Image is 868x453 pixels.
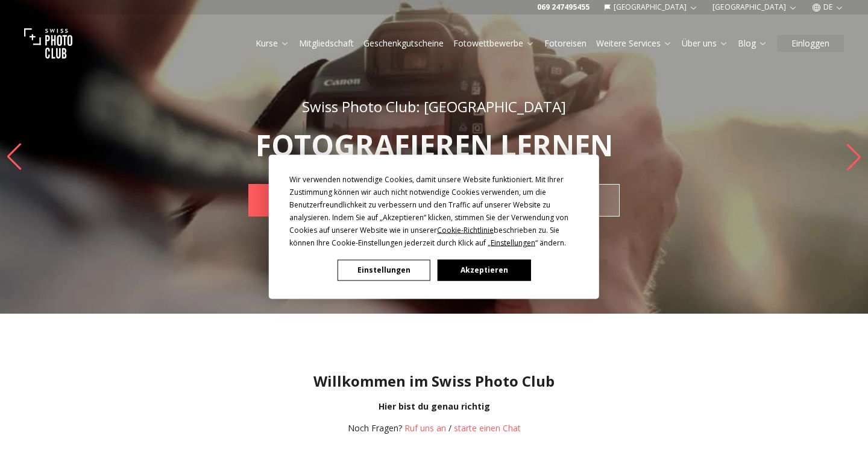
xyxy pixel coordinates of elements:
[269,154,599,299] div: Cookie Consent Prompt
[338,259,430,280] button: Einstellungen
[491,237,535,247] span: Einstellungen
[438,259,530,280] button: Akzeptieren
[289,173,579,249] div: Wir verwenden notwendige Cookies, damit unsere Website funktioniert. Mit Ihrer Zustimmung können ...
[437,224,494,235] span: Cookie-Richtlinie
